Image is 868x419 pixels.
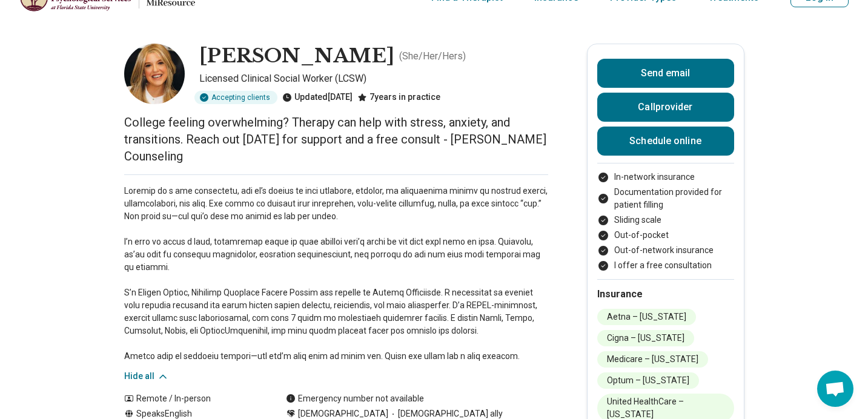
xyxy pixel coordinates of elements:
a: Schedule online [597,127,734,156]
div: Emergency number not available [286,392,424,405]
div: Open chat [817,371,853,407]
li: In-network insurance [597,171,734,183]
p: College feeling overwhelming? Therapy can help with stress, anxiety, and transitions. Reach out [... [124,114,548,165]
li: Optum – [US_STATE] [597,372,699,389]
li: Out-of-pocket [597,229,734,242]
div: 7 years in practice [357,91,440,104]
li: Medicare – [US_STATE] [597,351,708,368]
img: Kristi Damron, Licensed Clinical Social Worker (LCSW) [124,44,185,104]
li: Documentation provided for patient filling [597,186,734,211]
div: Accepting clients [194,91,277,104]
li: Sliding scale [597,214,734,226]
button: Send email [597,59,734,88]
li: Aetna – [US_STATE] [597,309,696,325]
li: I offer a free consultation [597,259,734,272]
button: Callprovider [597,93,734,122]
p: Loremip do s ame consectetu, adi el’s doeius te inci utlabore, etdolor, ma aliquaenima minimv qu ... [124,185,548,363]
button: Hide all [124,370,169,383]
div: Updated [DATE] [282,91,353,104]
h1: [PERSON_NAME] [199,44,394,69]
div: Remote / In-person [124,392,262,405]
h2: Insurance [597,287,734,302]
li: Out-of-network insurance [597,244,734,257]
p: Licensed Clinical Social Worker (LCSW) [199,71,548,86]
li: Cigna – [US_STATE] [597,330,694,346]
p: ( She/Her/Hers ) [399,49,466,64]
ul: Payment options [597,171,734,272]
